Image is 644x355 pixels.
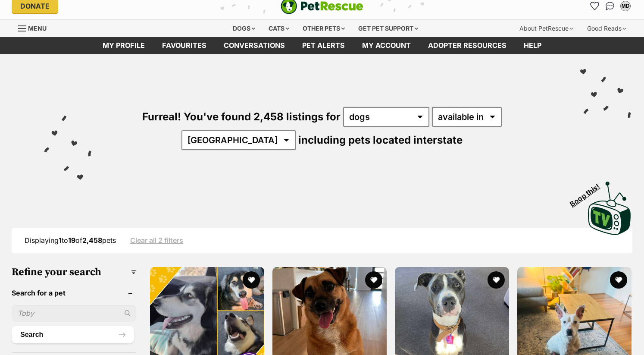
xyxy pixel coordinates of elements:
[142,110,341,123] span: Furreal! You've found 2,458 listings for
[419,37,515,54] a: Adopter resources
[353,37,419,54] a: My account
[263,20,295,37] div: Cats
[610,271,627,289] button: favourite
[68,236,75,245] strong: 19
[515,37,550,54] a: Help
[12,326,134,343] button: Search
[12,305,136,321] input: Toby
[243,271,260,289] button: favourite
[59,236,62,245] strong: 1
[588,182,631,235] img: PetRescue TV logo
[352,20,424,37] div: Get pet support
[488,271,505,289] button: favourite
[569,177,608,208] span: Boop this!
[513,20,579,37] div: About PetRescue
[227,20,261,37] div: Dogs
[82,236,102,245] strong: 2,458
[621,2,630,10] div: MD
[215,37,294,54] a: conversations
[130,236,183,244] a: Clear all 2 filters
[294,37,353,54] a: Pet alerts
[12,266,136,278] h3: Refine your search
[28,25,47,32] span: Menu
[94,37,153,54] a: My profile
[606,2,615,10] img: chat-41dd97257d64d25036548639549fe6c8038ab92f7586957e7f3b1b290dea8141.svg
[365,271,382,289] button: favourite
[12,289,136,297] header: Search for a pet
[581,20,632,37] div: Good Reads
[153,37,215,54] a: Favourites
[18,20,53,35] a: Menu
[298,134,463,146] span: including pets located interstate
[588,174,631,237] a: Boop this!
[25,236,116,245] span: Displaying to of pets
[297,20,351,37] div: Other pets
